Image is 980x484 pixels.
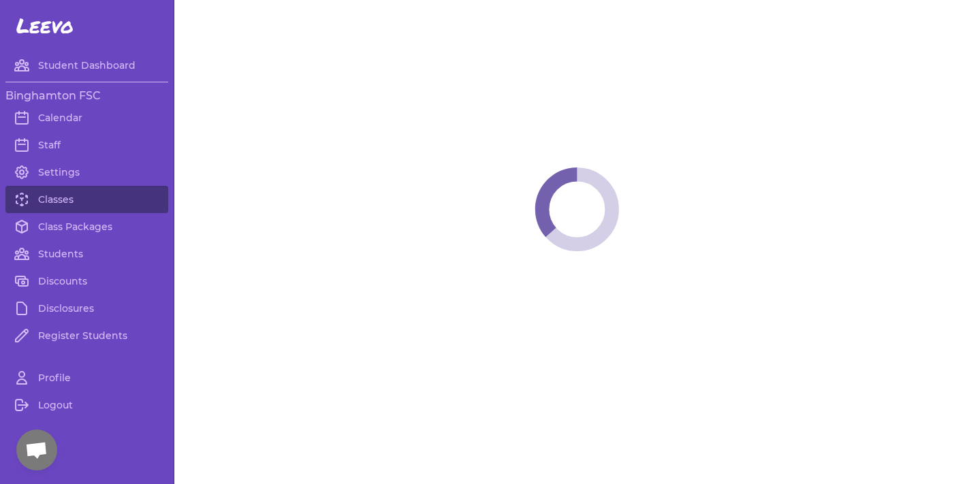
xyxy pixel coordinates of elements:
[5,322,168,349] a: Register Students
[5,186,168,213] a: Classes
[5,213,168,240] a: Class Packages
[5,240,168,268] a: Students
[16,430,57,470] div: Open chat
[5,131,168,159] a: Staff
[5,88,168,104] h3: Binghamton FSC
[5,364,168,391] a: Profile
[5,52,168,79] a: Student Dashboard
[5,104,168,131] a: Calendar
[5,391,168,419] a: Logout
[5,268,168,295] a: Discounts
[5,159,168,186] a: Settings
[16,14,74,38] span: Leevo
[5,295,168,322] a: Disclosures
